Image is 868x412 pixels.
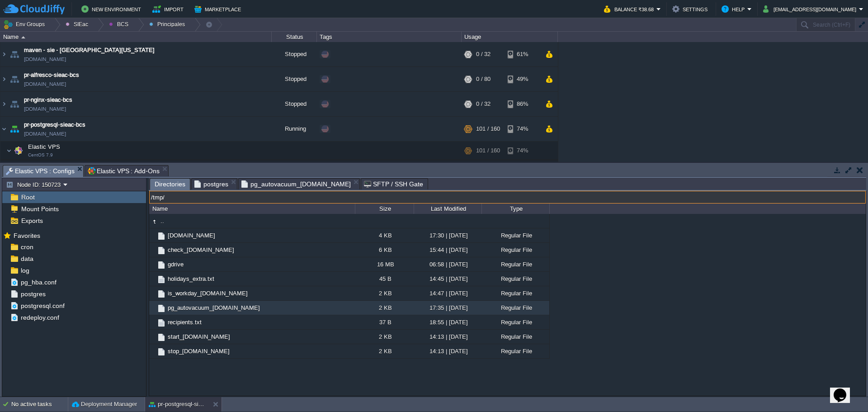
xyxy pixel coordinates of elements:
[24,55,66,64] span: [DOMAIN_NAME]
[763,4,859,14] button: [EMAIL_ADDRESS][DOMAIN_NAME]
[476,67,491,91] div: 0 / 80
[11,397,68,412] div: No active tasks
[27,143,61,150] a: Elastic VPSCentOS 7.9
[8,42,21,66] img: AMDAwAAAACH5BAEAAAAALAAAAAABAAEAAAICRAEAOw==
[508,117,537,141] div: 74%
[156,303,166,313] img: AMDAwAAAACH5BAEAAAAALAAAAAABAAEAAAICRAEAOw==
[149,286,156,300] img: AMDAwAAAACH5BAEAAAAALAAAAAABAAEAAAICRAEAOw==
[166,304,261,312] span: pg_autovacuum_[DOMAIN_NAME]
[24,160,37,174] img: AMDAwAAAACH5BAEAAAAALAAAAAABAAEAAAICRAEAOw==
[414,257,481,271] div: 06:58 | [DATE]
[66,18,91,31] button: SIEac
[508,142,537,160] div: 74%
[414,228,481,242] div: 17:30 | [DATE]
[8,67,21,91] img: AMDAwAAAACH5BAEAAAAALAAAAAABAAEAAAICRAEAOw==
[21,36,25,38] img: AMDAwAAAACH5BAEAAAAALAAAAAABAAEAAAICRAEAOw==
[19,160,24,174] img: AMDAwAAAACH5BAEAAAAALAAAAAABAAEAAAICRAEAOw==
[355,272,414,286] div: 45 B
[476,142,500,160] div: 101 / 160
[672,4,710,14] button: Settings
[19,313,61,322] a: redeploy.conf
[6,142,12,160] img: AMDAwAAAACH5BAEAAAAALAAAAAABAAEAAAICRAEAOw==
[1,32,271,42] div: Name
[830,376,859,403] iframe: chat widget
[24,120,85,129] a: pr-postgresql-sieac-bcs
[508,42,537,66] div: 61%
[159,217,165,225] span: ..
[481,344,549,358] div: Regular File
[27,143,61,151] span: Elastic VPS
[12,232,42,240] span: Favorites
[508,67,537,91] div: 49%
[19,266,31,275] a: log
[149,191,866,204] input: Click to enter the path
[166,246,236,254] span: check_[DOMAIN_NAME]
[8,92,21,116] img: AMDAwAAAACH5BAEAAAAALAAAAAABAAEAAAICRAEAOw==
[241,179,351,189] span: pg_autovacuum_[DOMAIN_NAME]
[12,142,25,160] img: AMDAwAAAACH5BAEAAAAALAAAAAABAAEAAAICRAEAOw==
[19,243,35,251] a: cron
[462,32,557,42] div: Usage
[19,278,58,286] a: pg_hba.conf
[149,344,156,358] img: AMDAwAAAACH5BAEAAAAALAAAAAABAAEAAAICRAEAOw==
[191,178,237,189] li: /var/spool/cron/postgres
[149,228,156,242] img: AMDAwAAAACH5BAEAAAAALAAAAAABAAEAAAICRAEAOw==
[24,104,66,114] span: [DOMAIN_NAME]
[149,217,159,227] img: AMDAwAAAACH5BAEAAAAALAAAAAABAAEAAAICRAEAOw==
[3,4,65,15] img: CloudJiffy
[72,400,137,409] button: Deployment Manager
[166,333,231,341] a: start_[DOMAIN_NAME]
[317,32,461,42] div: Tags
[149,400,206,409] button: pr-postgresql-sieac-bcs
[482,204,549,214] div: Type
[28,152,53,158] span: CentOS 7.9
[414,301,481,315] div: 17:35 | [DATE]
[166,289,249,297] span: is_workday_[DOMAIN_NAME]
[24,71,79,80] a: pr-alfresco-sieac-bcs
[166,275,216,283] span: holidays_extra.txt
[476,160,496,174] div: 101 / 160
[355,301,414,315] div: 2 KB
[24,80,66,89] span: [DOMAIN_NAME]
[150,204,355,214] div: Name
[19,255,35,263] a: data
[272,42,317,66] div: Stopped
[481,330,549,344] div: Regular File
[88,166,160,176] span: Elastic VPS : Add-Ons
[166,260,185,268] a: gdrive
[414,344,481,358] div: 14:13 | [DATE]
[149,243,156,257] img: AMDAwAAAACH5BAEAAAAALAAAAAABAAEAAAICRAEAOw==
[481,272,549,286] div: Regular File
[109,18,132,31] button: BCS
[481,286,549,300] div: Regular File
[149,18,188,31] button: Principales
[6,180,63,189] button: Node ID: 150723
[24,129,66,138] span: [DOMAIN_NAME]
[24,95,72,104] span: pr-nginx-sieac-bcs
[149,330,156,344] img: AMDAwAAAACH5BAEAAAAALAAAAAABAAEAAAICRAEAOw==
[355,315,414,329] div: 37 B
[149,257,156,271] img: AMDAwAAAACH5BAEAAAAALAAAAAABAAEAAAICRAEAOw==
[355,257,414,271] div: 16 MB
[19,205,60,213] span: Mount Points
[476,42,491,66] div: 0 / 32
[414,315,481,329] div: 18:55 | [DATE]
[364,179,423,189] span: SFTP / SSH Gate
[166,318,203,326] a: recipients.txt
[414,286,481,300] div: 14:47 | [DATE]
[156,289,166,299] img: AMDAwAAAACH5BAEAAAAALAAAAAABAAEAAAICRAEAOw==
[238,178,360,189] li: /var/lib/pgsql/12/util/pg_autovacuum_plus.sh
[24,46,155,55] span: maven - sie - [GEOGRAPHIC_DATA][US_STATE]
[19,302,66,310] a: postgresql.conf
[481,243,549,257] div: Regular File
[19,193,36,201] a: Root
[166,347,231,355] span: stop_[DOMAIN_NAME]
